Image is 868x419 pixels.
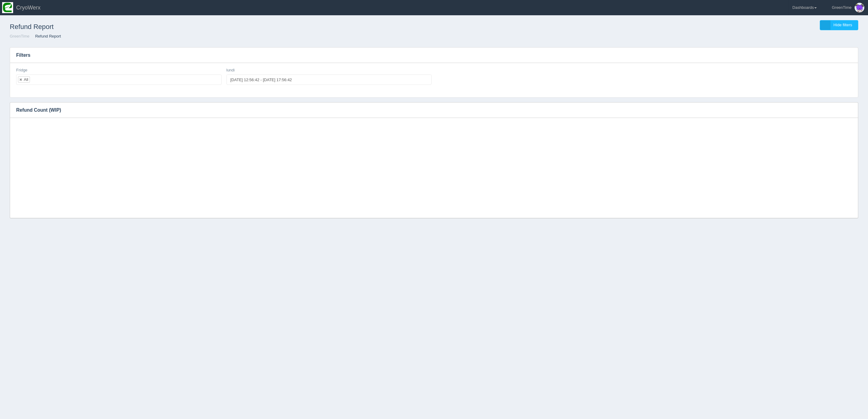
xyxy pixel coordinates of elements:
[31,34,61,39] li: Refund Report
[24,78,28,81] div: All
[10,48,858,63] h3: Filters
[16,5,41,11] span: CryoWerx
[226,67,235,73] label: lundi
[10,103,849,118] h3: Refund Count (WIP)
[16,67,27,73] label: Fridge
[820,20,858,30] a: Hide filters
[832,2,852,14] div: GreenTime
[855,3,864,13] img: Profile Picture
[10,20,434,34] h1: Refund Report
[834,23,852,27] span: Hide filters
[10,34,30,38] a: GreenTime
[2,2,13,13] img: so2zg2bv3y2ub16hxtjr.png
